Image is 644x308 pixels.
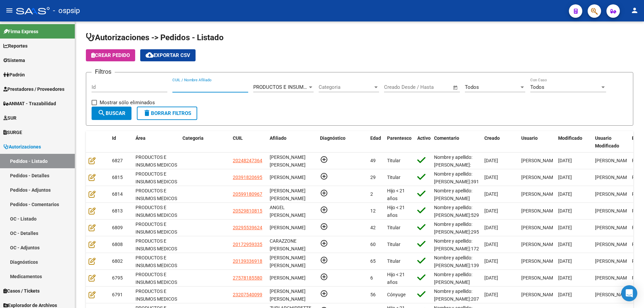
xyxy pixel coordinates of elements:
[521,242,557,247] span: [PERSON_NAME]
[370,225,376,230] span: 42
[370,191,373,197] span: 2
[417,135,431,141] span: Activo
[621,285,637,301] div: Open Intercom Messenger
[136,135,146,141] span: Área
[434,171,492,207] span: Nombre y apellido: [PERSON_NAME]:39182069 Hospital Italiano [PERSON_NAME] de cx [DATE]
[434,135,459,141] span: Comentario
[270,255,306,268] span: [PERSON_NAME] [PERSON_NAME]
[484,225,498,230] span: [DATE]
[146,52,190,58] span: Exportar CSV
[482,131,519,153] datatable-header-cell: Creado
[320,206,328,214] mat-icon: add_circle_outline
[412,84,444,90] input: End date
[3,57,25,64] span: Sistema
[434,238,492,251] span: Nombre y apellido: [PERSON_NAME]:17295933
[136,205,177,218] span: PRODUCTOS E INSUMOS MEDICOS
[3,42,28,50] span: Reportes
[92,67,115,76] h3: Filtros
[3,114,16,122] span: SUR
[521,292,557,297] span: [PERSON_NAME]
[484,292,498,297] span: [DATE]
[387,175,400,180] span: Titular
[484,175,498,180] span: [DATE]
[484,242,498,247] span: [DATE]
[233,135,243,141] span: CUIL
[233,292,262,297] span: 23207540099
[370,208,376,213] span: 12
[558,191,572,197] span: [DATE]
[3,100,56,107] span: ANMAT - Trazabilidad
[434,222,492,250] span: Nombre y apellido: [PERSON_NAME]:29553962 Diagnostico: Pie diabético
[592,131,629,153] datatable-header-cell: Usuario Modificado
[112,191,123,197] span: 6814
[370,175,376,180] span: 29
[558,292,572,297] span: [DATE]
[370,292,376,297] span: 56
[270,225,306,230] span: [PERSON_NAME]
[112,275,123,281] span: 6795
[91,52,130,58] span: Crear Pedido
[595,275,631,281] span: [PERSON_NAME]
[521,275,557,281] span: [PERSON_NAME]
[3,129,22,136] span: SURGE
[320,239,328,247] mat-icon: add_circle_outline
[270,275,306,281] span: [PERSON_NAME]
[387,158,400,163] span: Titular
[233,191,262,197] span: 20599180967
[519,131,555,153] datatable-header-cell: Usuario
[595,191,631,197] span: [PERSON_NAME]
[182,135,204,141] span: Categoria
[370,158,376,163] span: 49
[233,258,262,264] span: 20139336918
[384,131,415,153] datatable-header-cell: Parentesco
[434,255,492,291] span: Nombre y apellido: [PERSON_NAME]:13933691 CORREGIR, ESTA MAL LA ORDEN, YA AVISE AL PACIENTE.
[484,208,498,213] span: [DATE]
[558,242,572,247] span: [DATE]
[143,110,191,116] span: Borrar Filtros
[319,84,373,90] span: Categoria
[521,208,557,213] span: [PERSON_NAME]
[112,225,123,230] span: 6809
[98,109,106,117] mat-icon: search
[484,135,500,141] span: Creado
[112,292,123,297] span: 6791
[320,273,328,281] mat-icon: add_circle_outline
[3,85,64,93] span: Prestadores / Proveedores
[253,84,333,90] span: PRODUCTOS E INSUMOS MEDICOS
[595,242,631,247] span: [PERSON_NAME]
[112,208,123,213] span: 6813
[136,255,177,268] span: PRODUCTOS E INSUMOS MEDICOS
[143,109,151,117] mat-icon: delete
[3,71,25,78] span: Padrón
[109,131,133,153] datatable-header-cell: Id
[368,131,384,153] datatable-header-cell: Edad
[431,131,482,153] datatable-header-cell: Comentario
[180,131,230,153] datatable-header-cell: Categoria
[100,99,155,107] span: Mostrar sólo eliminados
[521,135,538,141] span: Usuario
[136,272,177,285] span: PRODUCTOS E INSUMOS MEDICOS
[98,110,125,116] span: Buscar
[484,191,498,197] span: [DATE]
[555,131,592,153] datatable-header-cell: Modificado
[3,143,41,150] span: Autorizaciones
[230,131,267,153] datatable-header-cell: CUIL
[521,258,557,264] span: [PERSON_NAME]
[136,238,177,251] span: PRODUCTOS E INSUMOS MEDICOS
[595,135,619,148] span: Usuario Modificado
[595,158,631,163] span: [PERSON_NAME]
[137,107,197,120] button: Borrar Filtros
[53,3,80,18] span: - ospsip
[387,292,406,297] span: Cónyuge
[320,156,328,164] mat-icon: add_circle_outline
[233,225,262,230] span: 20295539624
[112,258,123,264] span: 6802
[521,191,557,197] span: [PERSON_NAME]
[631,6,639,14] mat-icon: person
[320,290,328,298] mat-icon: add_circle_outline
[320,223,328,231] mat-icon: add_circle_outline
[387,272,405,285] span: Hijo < 21 años
[233,158,262,163] span: 20248247364
[136,289,177,302] span: PRODUCTOS E INSUMOS MEDICOS
[558,158,572,163] span: [DATE]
